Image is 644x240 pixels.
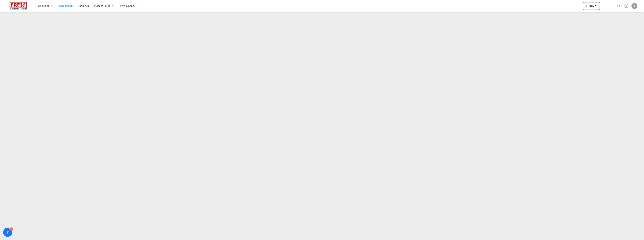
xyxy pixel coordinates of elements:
[623,3,630,9] span: Help
[583,2,600,10] button: icon-plus 400-fgNewicon-chevron-down
[584,3,589,8] md-icon: icon-plus 400-fg
[120,4,135,8] span: My Company
[623,3,631,9] div: Help
[3,220,16,234] iframe: Chat
[6,2,31,10] img: 586607c025bf11f083711d99603023e7.png
[38,4,49,8] span: Analytics
[584,4,599,7] span: New
[78,4,89,7] span: Enquiries
[59,4,73,7] span: Rate Search
[94,4,110,8] span: Manage Rates
[631,3,637,9] div: J
[617,4,621,8] md-icon: icon-magnify
[594,3,599,8] md-icon: icon-chevron-down
[617,4,621,10] div: icon-magnify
